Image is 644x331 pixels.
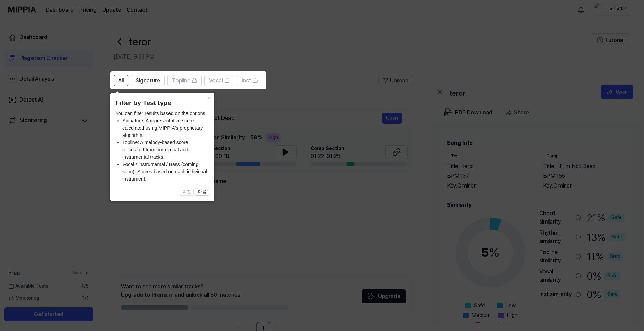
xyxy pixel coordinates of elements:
header: Filter by Test type [115,98,209,108]
li: Signature: A representative score calculated using MIPPIA's proprietary algorithm. [122,117,209,139]
button: Close [203,93,214,103]
span: Signature [136,77,160,85]
button: Inst [237,75,262,86]
span: Inst [242,77,251,85]
span: Topline [172,77,190,85]
li: Topline: A melody-based score calculated from both vocal and instrumental tracks. [122,139,209,161]
button: 다음 [195,188,209,196]
span: Vocal [209,77,223,85]
button: Signature [131,75,165,86]
span: All [118,77,124,85]
li: Vocal / Instrumental / Bass (coming soon): Scores based on each individual instrument. [122,161,209,183]
button: Vocal [204,75,234,86]
div: You can filter results based on the options. [115,110,209,183]
button: All [114,75,128,86]
button: Topline [167,75,202,86]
